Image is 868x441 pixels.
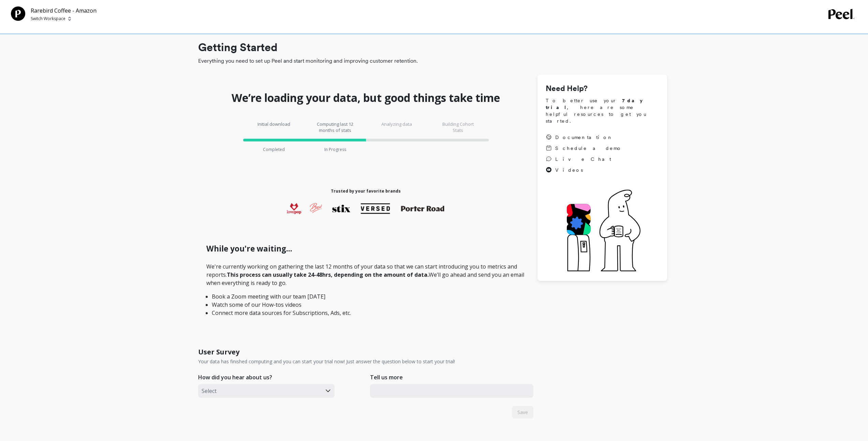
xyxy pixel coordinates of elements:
[546,98,648,110] strong: 7 day trial
[206,243,525,255] h1: While you're waiting...
[546,134,622,141] a: Documentation
[31,16,65,21] p: Switch Workspace
[232,91,500,105] h1: We’re loading your data, but good things take time
[555,145,622,152] span: Schedule a demo
[198,347,239,357] h1: User Survey
[370,373,403,381] p: Tell us more
[198,57,667,65] span: Everything you need to set up Peel and start monitoring and improving customer retention.
[438,121,479,133] p: Building Cohort Stats
[212,301,520,309] li: Watch some of our How-tos videos
[555,134,613,141] span: Documentation
[376,121,417,133] p: Analyzing data
[198,373,272,381] p: How did you hear about us?
[546,167,622,173] a: Videos
[227,271,429,278] strong: This process can usually take 24-48hrs, depending on the amount of data.
[198,358,455,365] p: Your data has finished computing and you can start your trial now! Just answer the question below...
[546,97,659,124] span: To better use your , here are some helpful resources to get you started.
[198,39,667,56] h1: Getting Started
[68,16,71,21] img: picker
[206,262,525,317] p: We're currently working on gathering the last 12 months of your data so that we can start introdu...
[331,188,401,194] h1: Trusted by your favorite brands
[546,145,622,152] a: Schedule a demo
[555,156,611,163] span: Live Chat
[324,147,346,152] p: In Progress
[555,167,583,173] span: Videos
[253,121,294,133] p: Initial download
[212,292,520,301] li: Book a Zoom meeting with our team [DATE]
[31,6,97,15] p: Rarebird Coffee - Amazon
[11,6,25,21] img: Team Profile
[315,121,356,133] p: Computing last 12 months of stats
[546,83,659,94] h1: Need Help?
[212,309,520,317] li: Connect more data sources for Subscriptions, Ads, etc.
[263,147,285,152] p: Completed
